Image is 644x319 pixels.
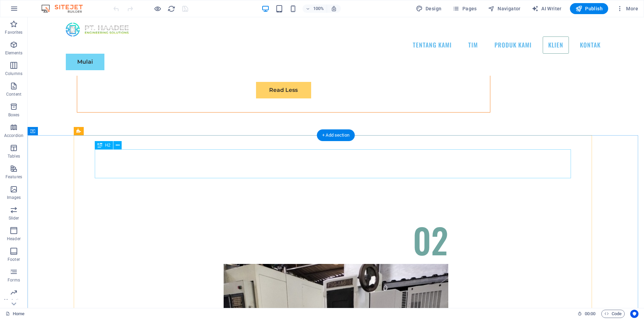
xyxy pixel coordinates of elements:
[7,236,21,242] p: Header
[529,3,564,14] button: AI Writer
[167,4,175,13] button: reload
[630,310,638,318] button: Usercentrics
[331,6,337,12] i: On resize automatically adjust zoom level to fit chosen device.
[614,3,641,14] button: More
[40,4,91,13] img: Editor Logo
[570,3,608,14] button: Publish
[8,257,20,262] p: Footer
[303,4,327,13] button: 100%
[4,298,23,304] p: Marketing
[485,3,523,14] button: Navigator
[450,3,479,14] button: Pages
[604,310,622,318] span: Code
[167,5,175,13] i: Reload page
[317,129,355,141] div: + Add section
[532,5,562,12] span: AI Writer
[5,30,22,35] p: Favorites
[6,92,21,97] p: Content
[5,50,23,56] p: Elements
[105,143,110,147] span: H2
[6,310,24,318] a: Click to cancel selection. Double-click to open Pages
[585,310,595,318] span: 00 00
[601,310,625,318] button: Code
[8,153,20,159] p: Tables
[413,3,444,14] button: Design
[416,5,442,12] span: Design
[488,5,521,12] span: Navigator
[4,133,23,138] p: Accordion
[8,277,20,283] p: Forms
[575,5,603,12] span: Publish
[452,5,477,12] span: Pages
[413,3,444,14] div: Design (Ctrl+Alt+Y)
[5,71,22,76] p: Columns
[9,215,19,221] p: Slider
[6,174,22,180] p: Features
[153,4,162,13] button: Click here to leave preview mode and continue editing
[590,311,591,316] span: :
[7,195,21,200] p: Images
[577,310,596,318] h6: Session time
[313,4,324,13] h6: 100%
[616,5,638,12] span: More
[8,112,20,118] p: Boxes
